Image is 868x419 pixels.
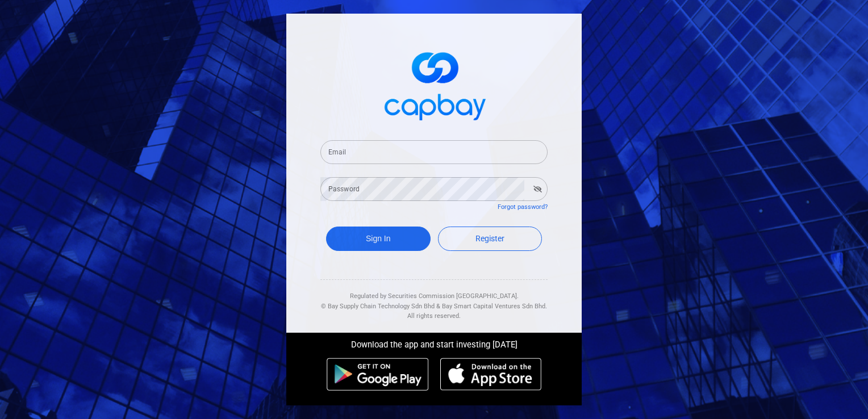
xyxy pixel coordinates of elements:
[278,333,590,352] div: Download the app and start investing [DATE]
[377,42,491,127] img: logo
[442,303,547,310] span: Bay Smart Capital Ventures Sdn Bhd.
[498,203,548,211] a: Forgot password?
[320,280,548,321] div: Regulated by Securities Commission [GEOGRAPHIC_DATA]. & All rights reserved.
[327,358,429,391] img: android
[475,234,504,243] span: Register
[326,227,431,251] button: Sign In
[440,358,541,391] img: ios
[321,303,435,310] span: © Bay Supply Chain Technology Sdn Bhd
[438,227,542,251] a: Register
